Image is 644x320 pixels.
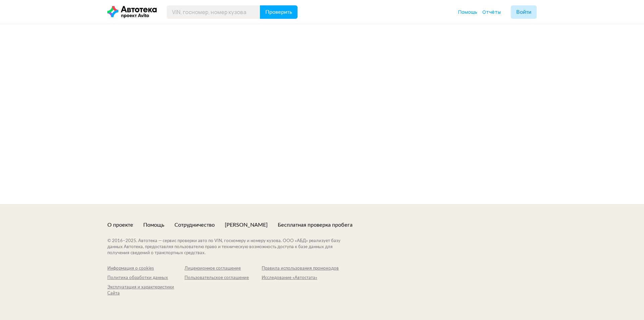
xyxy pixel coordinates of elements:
[278,221,353,229] a: Бесплатная проверка пробега
[107,238,354,256] div: © 2016– 2025 . Автотека — сервис проверки авто по VIN, госномеру и номеру кузова. ООО «АБД» реали...
[184,266,262,272] a: Лицензионное соглашение
[262,275,339,281] a: Исследование «Автостата»
[107,266,184,272] a: Информация о cookies
[107,275,184,281] a: Политика обработки данных
[262,266,339,272] a: Правила использования промокодов
[482,9,501,15] a: Отчёты
[482,9,501,15] span: Отчёты
[143,221,164,229] a: Помощь
[107,221,133,229] a: О проекте
[511,5,537,19] button: Войти
[167,5,260,19] input: VIN, госномер, номер кузова
[260,5,298,19] button: Проверить
[265,9,292,15] span: Проверить
[458,9,477,15] span: Помощь
[174,221,215,229] a: Сотрудничество
[458,9,477,15] a: Помощь
[184,275,262,281] a: Пользовательское соглашение
[107,284,184,296] a: Эксплуатация и характеристики Сайта
[225,221,268,229] a: [PERSON_NAME]
[516,9,531,15] span: Войти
